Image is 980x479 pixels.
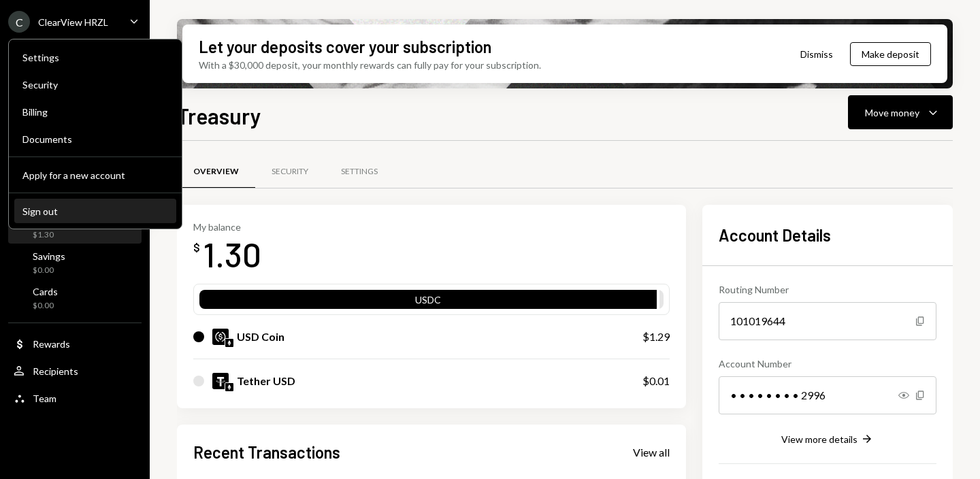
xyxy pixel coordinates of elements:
div: Let your deposits cover your subscription [199,35,491,58]
button: Move money [848,95,953,129]
div: With a $30,000 deposit, your monthly rewards can fully pay for your subscription. [199,58,541,72]
img: ethereum-mainnet [225,383,233,391]
a: Cards$0.00 [8,282,142,314]
a: Billing [14,99,176,124]
div: $ [193,241,200,254]
h2: Account Details [719,224,936,246]
div: Rewards [33,338,70,350]
div: My balance [193,221,261,233]
button: Make deposit [850,42,931,66]
div: Move money [865,105,919,120]
div: $0.01 [642,373,670,389]
div: Team [33,393,56,404]
a: View all [633,444,670,459]
div: Sign out [22,205,168,217]
a: Recipients [8,359,142,383]
div: Routing Number [719,282,936,297]
div: Savings [33,250,65,262]
div: USD Coin [237,329,284,345]
a: Savings$0.00 [8,246,142,279]
button: Dismiss [783,38,850,70]
div: $1.29 [642,329,670,345]
div: Security [22,79,168,90]
div: ClearView HRZL [38,16,108,28]
button: Sign out [14,199,176,224]
a: Security [14,72,176,97]
div: View more details [781,433,857,445]
div: Billing [22,106,168,118]
button: View more details [781,432,874,447]
a: Team [8,386,142,410]
div: Settings [341,166,378,178]
a: Rewards [8,331,142,356]
div: 101019644 [719,302,936,340]
div: Tether USD [237,373,295,389]
img: ethereum-mainnet [225,339,233,347]
div: $0.00 [33,265,65,276]
a: Settings [14,45,176,69]
div: USDC [199,293,657,312]
div: Settings [22,52,168,63]
a: Settings [325,154,394,189]
div: C [8,11,30,33]
a: Security [255,154,325,189]
a: Documents [14,127,176,151]
div: View all [633,446,670,459]
div: $0.00 [33,300,58,312]
div: 1.30 [203,233,261,276]
h2: Recent Transactions [193,441,340,463]
div: Apply for a new account [22,169,168,181]
div: Cards [33,286,58,297]
img: USDC [212,329,229,345]
div: Recipients [33,365,78,377]
button: Apply for a new account [14,163,176,188]
div: Security [272,166,308,178]
div: Account Number [719,357,936,371]
div: $1.30 [33,229,71,241]
div: Overview [193,166,239,178]
a: Overview [177,154,255,189]
h1: Treasury [177,102,261,129]
div: • • • • • • • • 2996 [719,376,936,414]
img: USDT [212,373,229,389]
div: Documents [22,133,168,145]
